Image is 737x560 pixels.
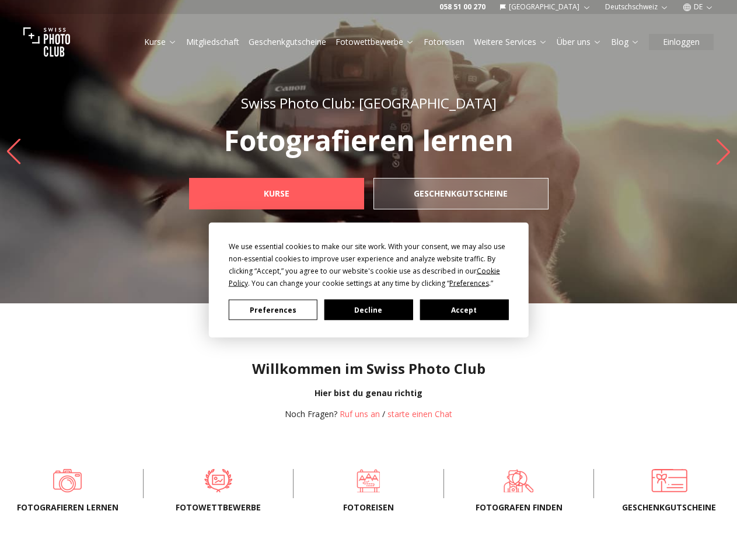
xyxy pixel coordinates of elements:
[229,240,509,289] div: We use essential cookies to make our site work. With your consent, we may also use non-essential ...
[229,300,317,320] button: Preferences
[229,266,500,288] span: Cookie Policy
[449,278,489,288] span: Preferences
[324,300,413,320] button: Decline
[208,223,528,338] div: Cookie Consent Prompt
[420,300,508,320] button: Accept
